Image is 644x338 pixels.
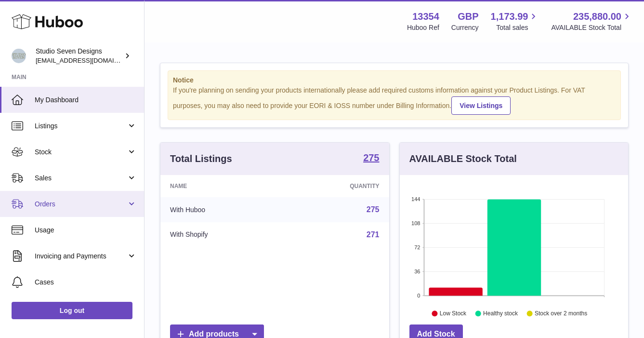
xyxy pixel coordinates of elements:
[35,278,137,287] span: Cases
[535,310,587,317] text: Stock over 2 months
[170,152,232,165] h3: Total Listings
[363,153,379,162] strong: 275
[483,310,518,317] text: Healthy stock
[409,152,517,165] h3: AVAILABLE Stock Total
[414,269,420,274] text: 36
[173,86,616,115] div: If you're planning on sending your products internationally please add required customs informati...
[35,148,127,157] span: Stock
[551,23,632,32] span: AVAILABLE Stock Total
[451,96,511,115] a: View Listings
[36,47,122,65] div: Studio Seven Designs
[12,49,26,63] img: contact.studiosevendesigns@gmail.com
[496,23,539,32] span: Total sales
[451,23,479,32] div: Currency
[35,252,127,261] span: Invoicing and Payments
[284,175,389,197] th: Quantity
[414,244,420,250] text: 72
[411,196,420,202] text: 144
[491,10,539,32] a: 1,173.99 Total sales
[160,175,284,197] th: Name
[367,205,380,214] a: 275
[573,10,621,23] span: 235,880.00
[36,56,142,64] span: [EMAIL_ADDRESS][DOMAIN_NAME]
[35,122,127,131] span: Listings
[407,23,439,32] div: Huboo Ref
[35,174,127,183] span: Sales
[491,10,528,23] span: 1,173.99
[439,310,466,317] text: Low Stock
[160,197,284,222] td: With Huboo
[12,302,132,319] a: Log out
[173,76,616,85] strong: Notice
[458,10,478,23] strong: GBP
[551,10,632,32] a: 235,880.00 AVAILABLE Stock Total
[160,222,284,247] td: With Shopify
[367,230,380,239] a: 271
[35,200,127,209] span: Orders
[417,293,420,298] text: 0
[35,95,137,105] span: My Dashboard
[412,10,439,23] strong: 13354
[411,220,420,226] text: 108
[363,153,379,164] a: 275
[35,226,137,235] span: Usage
